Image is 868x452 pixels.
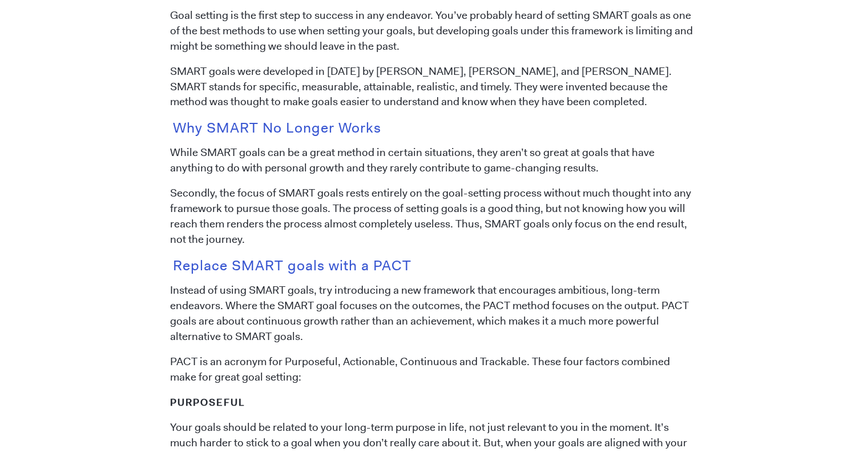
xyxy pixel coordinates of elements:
[170,354,698,385] p: PACT is an acronym for Purposeful, Actionable, Continuous and Trackable. These four factors combi...
[170,145,698,176] p: While SMART goals can be a great method in certain situations, they aren’t so great at goals that...
[170,253,414,278] mark: Replace SMART goals with a PACT
[170,186,698,247] p: Secondly, the focus of SMART goals rests entirely on the goal-setting process without much though...
[170,396,245,409] strong: Purposeful
[170,283,698,345] p: Instead of using SMART goals, try introducing a new framework that encourages ambitious, long-ter...
[170,64,698,110] p: SMART goals were developed in [DATE] by [PERSON_NAME], [PERSON_NAME], and [PERSON_NAME]. SMART st...
[170,8,698,54] p: Goal setting is the first step to success in any endeavor. You’ve probably heard of setting SMART...
[170,115,384,140] mark: Why SMART No Longer Works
